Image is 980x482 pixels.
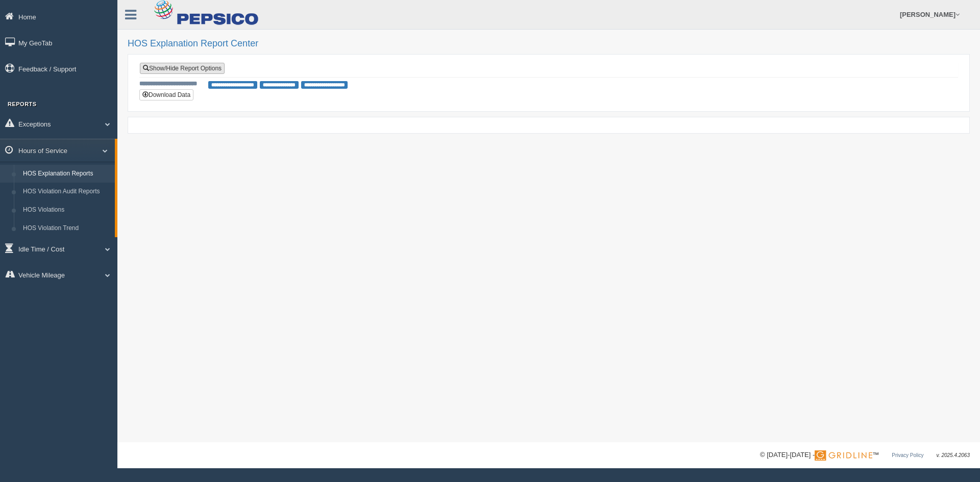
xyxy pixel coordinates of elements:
[18,183,115,201] a: HOS Violation Audit Reports
[18,201,115,219] a: HOS Violations
[815,450,872,461] img: Gridline
[140,63,225,74] a: Show/Hide Report Options
[139,89,193,100] button: Download Data
[892,452,923,458] a: Privacy Policy
[937,452,970,458] span: v. 2025.4.2063
[18,219,115,238] a: HOS Violation Trend
[128,39,970,49] h2: HOS Explanation Report Center
[760,450,970,461] div: © [DATE]-[DATE] - ™
[18,165,115,183] a: HOS Explanation Reports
